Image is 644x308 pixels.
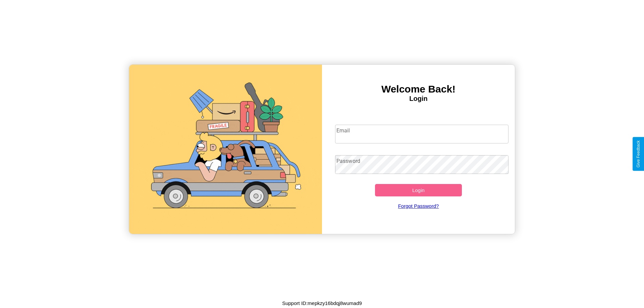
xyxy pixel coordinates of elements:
[322,83,515,95] h3: Welcome Back!
[322,95,515,103] h4: Login
[129,65,322,234] img: gif
[332,196,505,215] a: Forgot Password?
[282,299,362,308] p: Support ID: mepkzy16bdqj8wumad9
[375,184,462,196] button: Login
[636,140,641,168] div: Give Feedback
